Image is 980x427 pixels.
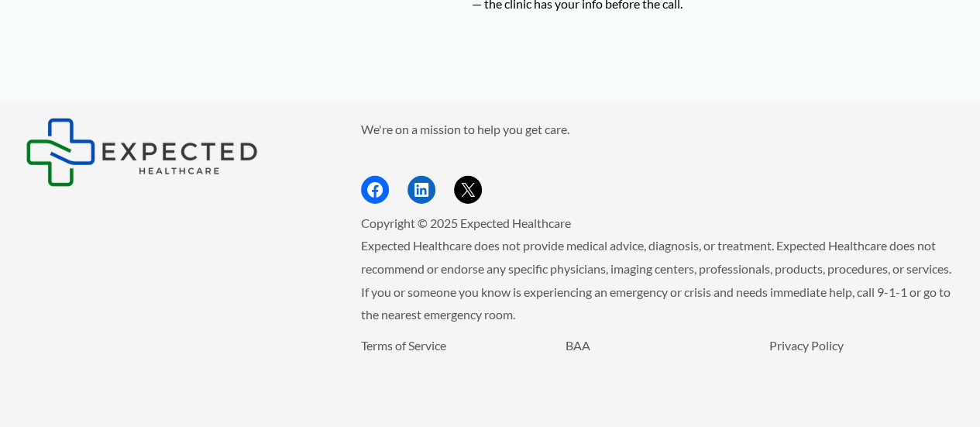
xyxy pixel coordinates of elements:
[361,334,955,392] aside: Footer Widget 3
[769,338,844,353] a: Privacy Policy
[361,338,446,353] a: Terms of Service
[26,118,258,187] img: Expected Healthcare Logo - side, dark font, small
[361,238,951,322] span: Expected Healthcare does not provide medical advice, diagnosis, or treatment. Expected Healthcare...
[26,118,322,187] aside: Footer Widget 1
[361,215,571,230] span: Copyright © 2025 Expected Healthcare
[361,118,955,141] p: We're on a mission to help you get care.
[361,118,955,204] aside: Footer Widget 2
[565,338,590,353] a: BAA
